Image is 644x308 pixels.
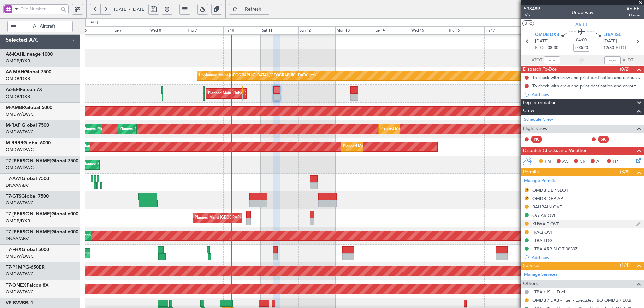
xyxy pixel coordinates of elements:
[199,71,316,81] div: Unplanned Maint [GEOGRAPHIC_DATA] ([GEOGRAPHIC_DATA] Intl)
[580,158,585,165] span: CR
[6,265,25,270] span: T7-P1MP
[535,38,549,45] span: [DATE]
[18,24,70,29] span: All Aircraft
[6,230,51,234] span: T7-[PERSON_NAME]
[626,5,641,12] span: A6-EFI
[6,52,53,57] a: A6-KAHLineage 1000
[548,45,558,51] span: 08:30
[532,246,578,252] div: LTBA ARR SLOT 0830Z
[6,70,24,74] span: A6-MAH
[6,129,34,135] a: OMDW/DWC
[523,262,540,270] span: Services
[6,52,23,57] span: A6-KAH
[532,297,631,303] a: OMDB / DXB - Fuel - ExecuJet FBO OMDB / DXB
[596,158,602,165] span: AF
[626,12,641,18] span: Owner
[6,230,78,234] a: T7-[PERSON_NAME]Global 6000
[335,26,373,35] div: Mon 13
[544,136,559,142] div: - -
[620,66,630,73] span: (0/2)
[6,111,34,117] a: OMDW/DWC
[6,182,29,188] a: DNAA/ABV
[6,265,45,270] a: T7-P1MPG-650ER
[120,124,186,134] div: Planned Maint Dubai (Al Maktoum Intl)
[598,136,609,143] div: SIC
[532,289,565,295] a: LTBA / ISL - Fuel
[575,21,590,28] span: A6-EFI
[532,212,556,218] div: QATAR OVF
[524,178,556,184] a: Manage Permits
[7,21,73,32] button: All Aircraft
[532,196,565,201] div: OMDB DEP API
[223,26,261,35] div: Fri 10
[523,99,557,107] span: Leg Information
[532,204,562,210] div: BAHRAIN OVF
[6,289,34,295] a: OMDW/DWC
[6,236,29,242] a: DNAA/ABV
[620,168,630,175] span: (3/8)
[524,12,540,18] span: 3/5
[525,196,529,200] button: R
[6,123,49,128] a: M-RAFIGlobal 7500
[603,45,614,51] span: 12:30
[6,165,34,171] a: OMDW/DWC
[531,136,542,143] div: PIC
[6,283,26,288] span: T7-ONEX
[74,26,112,35] div: Mon 6
[6,159,78,163] a: T7-[PERSON_NAME]Global 7500
[6,147,34,153] a: OMDW/DWC
[149,26,186,35] div: Wed 8
[532,255,641,260] div: Add new
[239,7,267,12] span: Refresh
[6,247,22,252] span: T7-FHX
[6,141,23,145] span: M-RRRR
[616,45,627,51] span: ELDT
[603,38,617,45] span: [DATE]
[6,271,34,277] a: OMDW/DWC
[21,4,59,14] input: Trip Number
[544,56,560,64] input: --:--
[6,301,33,305] a: VP-BVVBBJ1
[208,88,274,99] div: Planned Maint Dubai (Al Maktoum Intl)
[6,141,51,145] a: M-RRRRGlobal 6000
[523,147,587,155] span: Dispatch Checks and Weather
[523,168,539,176] span: Permits
[6,105,25,110] span: M-AMBR
[87,20,98,25] div: [DATE]
[6,105,52,110] a: M-AMBRGlobal 5000
[6,159,51,163] span: T7-[PERSON_NAME]
[112,26,149,35] div: Tue 7
[524,116,553,123] a: Schedule Crew
[6,218,30,224] a: OMDB/DXB
[535,45,546,51] span: ETOT
[195,213,307,223] div: Planned Maint [GEOGRAPHIC_DATA] ([GEOGRAPHIC_DATA] Intl)
[229,4,269,15] button: Refresh
[6,176,49,181] a: T7-AAYGlobal 7500
[603,32,621,38] span: LTBA ISL
[524,271,557,278] a: Manage Services
[532,91,641,97] div: Add new
[261,26,298,35] div: Sat 11
[523,280,538,288] span: Others
[622,57,633,64] span: ALDT
[611,136,626,142] div: - -
[576,37,587,44] span: 04:00
[532,75,641,80] div: To check with crew and print destination and enroute alternate
[620,262,630,269] span: (1/4)
[6,200,34,206] a: OMDW/DWC
[636,221,641,227] img: edit
[524,5,540,12] span: 538489
[522,20,534,26] button: UTC
[613,158,618,165] span: FP
[6,212,51,217] span: T7-[PERSON_NAME]
[532,83,641,89] div: To check with crew and print destination and enroute alternate
[298,26,335,35] div: Sun 12
[6,301,22,305] span: VP-BVV
[410,26,447,35] div: Wed 15
[532,221,559,227] div: KUWAIT OVF
[343,142,409,152] div: Planned Maint Dubai (Al Maktoum Intl)
[6,176,22,181] span: T7-AAY
[525,188,529,192] button: R
[484,26,522,35] div: Fri 17
[114,6,146,12] span: [DATE] - [DATE]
